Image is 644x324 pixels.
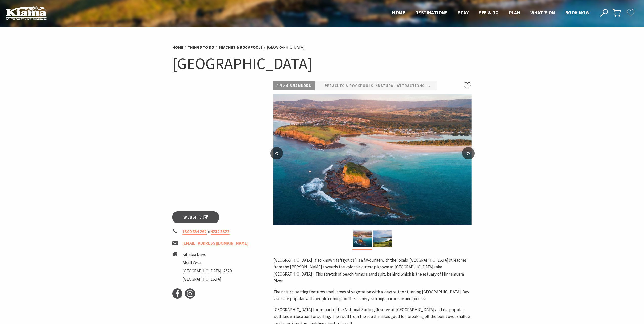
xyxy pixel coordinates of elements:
li: [GEOGRAPHIC_DATA] [182,276,232,283]
button: > [462,147,475,159]
span: Plan [509,10,521,16]
span: Website [183,214,208,221]
span: What’s On [530,10,555,16]
button: < [270,147,283,159]
a: Home [172,45,183,50]
li: [GEOGRAPHIC_DATA] [267,44,305,51]
img: Mystics Beach & Rangoon Island [273,94,472,225]
a: 4232 3322 [211,229,230,235]
a: Beaches & Rockpools [218,45,263,50]
a: #Natural Attractions [375,83,425,89]
li: Shell Cove [182,260,232,266]
a: Website [172,211,219,223]
img: Minnamurra Beach [373,230,392,247]
a: [EMAIL_ADDRESS][DOMAIN_NAME] [182,240,248,246]
a: Things To Do [188,45,214,50]
span: Home [392,10,405,16]
li: or [172,228,269,235]
span: Stay [458,10,469,16]
span: See & Do [479,10,499,16]
li: Killalea Drive [182,251,232,258]
h1: [GEOGRAPHIC_DATA] [172,53,472,74]
p: [GEOGRAPHIC_DATA], also known as ‘Mystics’, is a favourite with the locals. [GEOGRAPHIC_DATA] str... [273,257,472,284]
li: [GEOGRAPHIC_DATA], 2529 [182,268,232,275]
a: #Beaches & Rockpools [325,83,373,89]
img: Mystics Beach & Rangoon Island [353,230,372,247]
span: Book now [565,10,589,16]
p: The natural setting features small areas of vegetation with a view out to stunning [GEOGRAPHIC_DA... [273,288,472,302]
a: 1300 654 262 [182,229,207,235]
img: Kiama Logo [6,6,47,20]
p: Minnamurra [273,81,315,90]
nav: Main Menu [387,9,594,17]
span: Destinations [415,10,448,16]
span: Area [277,83,285,88]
